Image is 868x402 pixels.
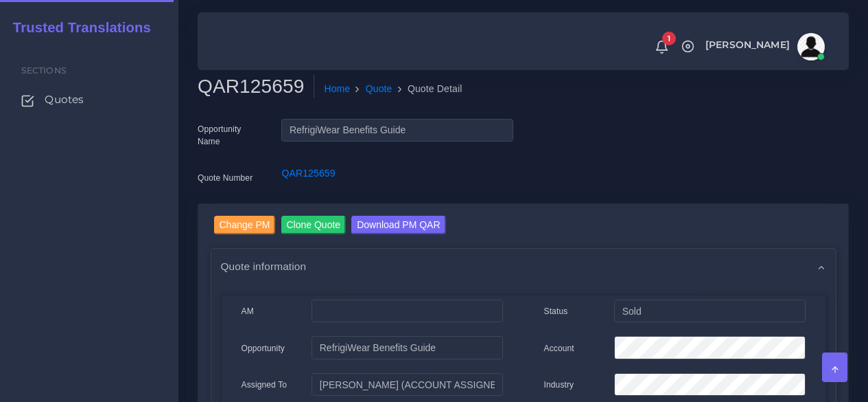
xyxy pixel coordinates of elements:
a: QAR125659 [281,168,335,179]
input: Change PM [214,216,276,234]
h2: QAR125659 [198,75,314,98]
a: [PERSON_NAME]avatar [699,33,830,60]
label: AM [242,305,254,317]
label: Opportunity [242,342,285,355]
label: Status [544,305,568,317]
a: Home [324,82,350,96]
a: Trusted Translations [3,16,151,39]
span: Quote information [221,258,307,274]
span: [PERSON_NAME] [705,40,790,49]
h2: Trusted Translations [3,19,151,36]
label: Opportunity Name [198,123,261,148]
input: Clone Quote [281,216,347,234]
span: 1 [662,32,676,45]
input: pm [312,373,502,397]
label: Quote Number [198,172,253,184]
li: Quote Detail [392,82,462,96]
div: Quote information [211,249,836,284]
a: 1 [650,39,674,54]
input: Download PM QAR [351,216,445,234]
label: Account [544,342,574,355]
label: Industry [544,379,574,391]
a: Quote [366,82,392,96]
span: Quotes [45,92,84,107]
img: avatar [797,33,825,60]
span: Sections [21,65,67,76]
label: Assigned To [242,379,288,391]
a: Quotes [10,85,168,114]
